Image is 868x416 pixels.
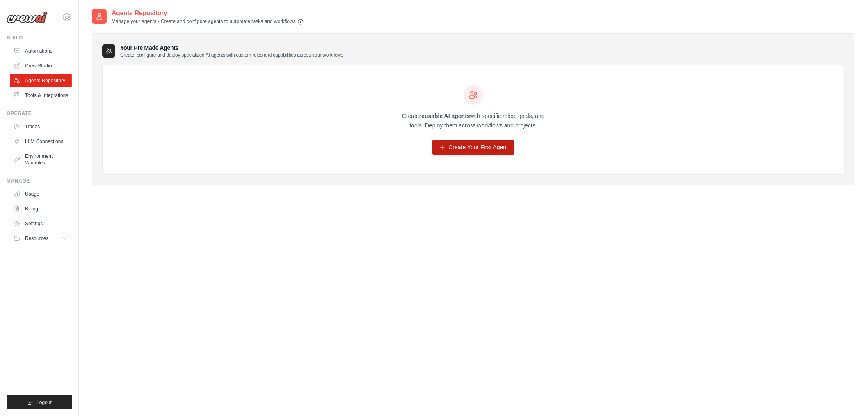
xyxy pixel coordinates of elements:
[25,235,48,242] span: Resources
[432,140,515,155] a: Create Your First Agent
[10,202,72,215] a: Billing
[10,135,72,148] a: LLM Connections
[10,187,72,201] a: Usage
[112,18,304,25] p: Manage your agents - Create and configure agents to automate tasks and workflows
[7,11,48,23] img: Logo
[10,74,72,87] a: Agents Repository
[10,44,72,58] a: Automations
[7,35,72,41] div: Build
[395,111,552,130] p: Create with specific roles, goals, and tools. Deploy them across workflows and projects.
[10,232,72,245] button: Resources
[419,113,470,119] strong: reusable AI agents
[7,178,72,184] div: Manage
[112,8,304,18] h2: Agents Repository
[10,89,72,102] a: Tools & Integrations
[10,120,72,133] a: Traces
[120,44,343,58] h3: Your Pre Made Agents
[7,110,72,117] div: Operate
[10,217,72,230] a: Settings
[37,399,52,406] span: Logout
[120,52,343,58] p: Create, configure and deploy specialized AI agents with custom roles and capabilities across your...
[10,59,72,72] a: Crew Studio
[7,395,72,409] button: Logout
[10,150,72,169] a: Environment Variables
